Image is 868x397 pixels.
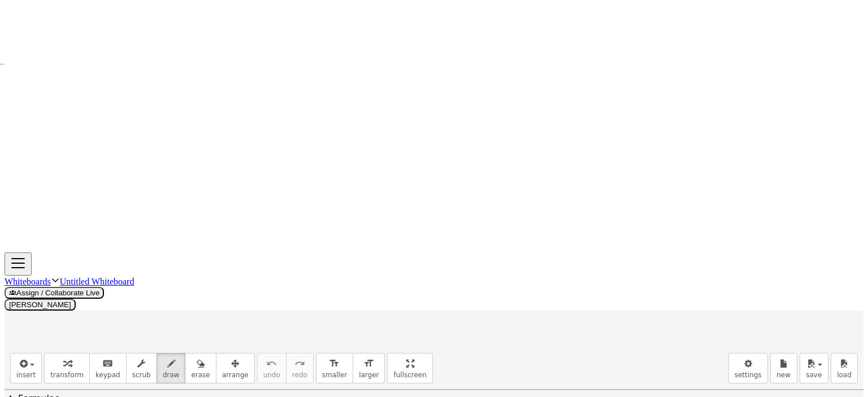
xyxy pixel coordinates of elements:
[222,371,249,379] span: arrange
[89,353,127,383] button: keyboardkeypad
[329,357,340,370] i: format_size
[728,353,768,383] button: settings
[102,357,113,370] i: keyboard
[10,353,42,383] button: insert
[316,353,353,383] button: format_sizesmaller
[292,371,307,379] span: redo
[266,357,277,370] i: undo
[5,299,76,311] button: [PERSON_NAME]
[806,371,822,379] span: save
[294,357,305,370] i: redo
[9,289,99,297] span: Assign / Collaborate Live
[5,252,32,276] button: Toggle navigation
[776,371,791,379] span: new
[44,353,90,383] button: transform
[9,300,71,309] span: [PERSON_NAME]
[831,353,858,383] button: load
[770,353,797,383] button: new
[263,371,280,379] span: undo
[257,353,287,383] button: undoundo
[359,371,379,379] span: larger
[837,371,852,379] span: load
[163,371,180,379] span: draw
[126,353,157,383] button: scrub
[800,353,828,383] button: save
[5,287,104,299] button: Assign / Collaborate Live
[96,371,120,379] span: keypad
[393,371,426,379] span: fullscreen
[5,277,51,286] a: Whiteboards
[216,353,255,383] button: arrange
[157,353,186,383] button: draw
[132,371,151,379] span: scrub
[353,353,385,383] button: format_sizelarger
[16,371,36,379] span: insert
[60,277,134,286] a: Untitled Whiteboard
[50,371,84,379] span: transform
[191,371,210,379] span: erase
[387,353,432,383] button: fullscreen
[185,353,216,383] button: erase
[286,353,314,383] button: redoredo
[363,357,374,370] i: format_size
[322,371,347,379] span: smaller
[735,371,762,379] span: settings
